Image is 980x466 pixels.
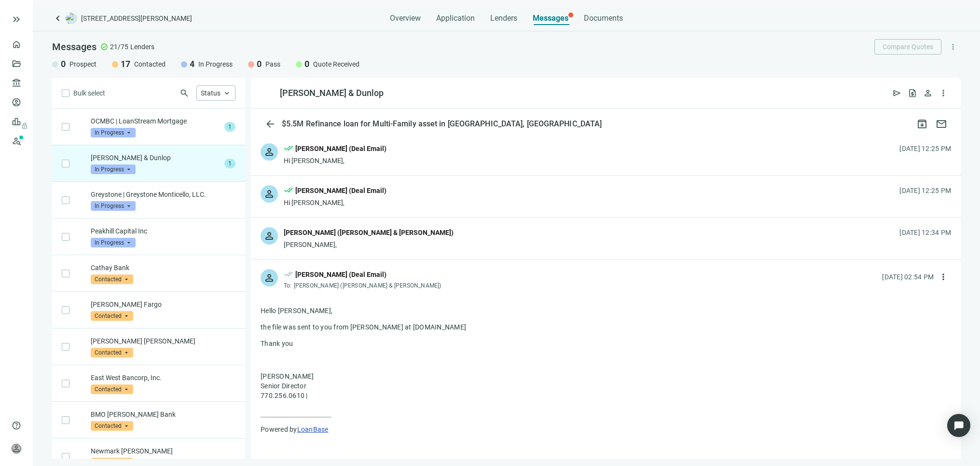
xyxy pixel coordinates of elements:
[899,143,951,154] div: [DATE] 12:25 PM
[490,14,517,23] span: Lenders
[61,58,66,70] span: 0
[12,421,21,430] span: help
[91,226,235,236] p: Peakhill Capital Inc
[52,41,97,53] span: Messages
[936,85,951,101] button: more_vert
[198,59,233,69] span: In Progress
[257,58,262,70] span: 0
[280,87,384,99] div: [PERSON_NAME] & Dunlop
[284,269,293,282] span: done_all
[874,39,941,55] button: Compare Quotes
[69,59,97,69] span: Prospect
[91,201,136,211] span: In Progress
[91,274,133,284] span: Contacted
[263,146,275,158] span: person
[923,88,933,98] span: person
[284,240,454,249] div: [PERSON_NAME],
[100,43,108,51] span: check_circle
[936,269,951,285] button: more_vert
[224,122,235,132] span: 1
[12,444,21,453] span: person
[263,272,275,284] span: person
[91,410,235,419] p: BMO [PERSON_NAME] Bank
[110,42,128,52] span: 21/75
[882,272,934,282] div: [DATE] 02:54 PM
[222,89,231,97] span: keyboard_arrow_up
[939,88,948,98] span: more_vert
[201,89,221,97] span: Status
[91,373,235,383] p: East West Bancorp, Inc.
[91,300,235,309] p: [PERSON_NAME] Fargo
[916,118,928,130] span: archive
[295,185,386,196] div: [PERSON_NAME] (Deal Email)
[263,188,275,200] span: person
[280,119,604,129] div: $5.5M Refinance loan for Multi-Family asset in [GEOGRAPHIC_DATA], [GEOGRAPHIC_DATA]
[284,143,293,156] span: done_all
[91,190,235,199] p: Greystone | Greystone Monticello, LLC.
[91,384,133,394] span: Contacted
[284,198,386,207] div: Hi [PERSON_NAME],
[91,348,133,357] span: Contacted
[91,446,235,456] p: Newmark [PERSON_NAME]
[390,14,421,23] span: Overview
[284,227,454,238] div: [PERSON_NAME] ([PERSON_NAME] & [PERSON_NAME])
[939,272,948,282] span: more_vert
[912,114,932,134] button: archive
[905,85,920,101] button: request_quote
[261,114,280,134] button: arrow_back
[533,14,568,23] span: Messages
[947,414,970,437] div: Open Intercom Messenger
[134,59,166,69] span: Contacted
[91,336,235,346] p: [PERSON_NAME] [PERSON_NAME]
[284,282,444,289] div: To:
[436,14,475,23] span: Application
[294,282,442,289] span: [PERSON_NAME] ([PERSON_NAME] & [PERSON_NAME])
[91,263,235,273] p: Cathay Bank
[949,42,957,51] span: more_vert
[932,114,951,134] button: mail
[11,14,22,25] button: keyboard_double_arrow_right
[91,128,136,137] span: In Progress
[81,14,192,23] span: [STREET_ADDRESS][PERSON_NAME]
[190,58,194,70] span: 4
[265,59,280,69] span: Pass
[584,14,623,23] span: Documents
[313,59,359,69] span: Quote Received
[264,118,276,130] span: arrow_back
[920,85,936,101] button: person
[899,185,951,196] div: [DATE] 12:25 PM
[892,88,902,98] span: send
[899,227,951,238] div: [DATE] 12:34 PM
[130,42,154,52] span: Lenders
[295,269,386,280] div: [PERSON_NAME] (Deal Email)
[66,13,77,24] img: deal-logo
[224,159,235,168] span: 1
[91,164,136,174] span: In Progress
[121,58,130,70] span: 17
[73,88,105,98] span: Bulk select
[91,238,136,247] span: In Progress
[889,85,905,101] button: send
[91,153,221,163] p: [PERSON_NAME] & Dunlop
[52,13,64,24] a: keyboard_arrow_left
[91,421,133,431] span: Contacted
[908,88,917,98] span: request_quote
[295,143,386,154] div: [PERSON_NAME] (Deal Email)
[263,230,275,242] span: person
[284,185,293,198] span: done_all
[304,58,309,70] span: 0
[91,116,221,126] p: OCMBC | LoanStream Mortgage
[91,311,133,321] span: Contacted
[936,118,947,130] span: mail
[179,88,189,98] span: search
[945,39,961,55] button: more_vert
[284,156,386,165] div: Hi [PERSON_NAME],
